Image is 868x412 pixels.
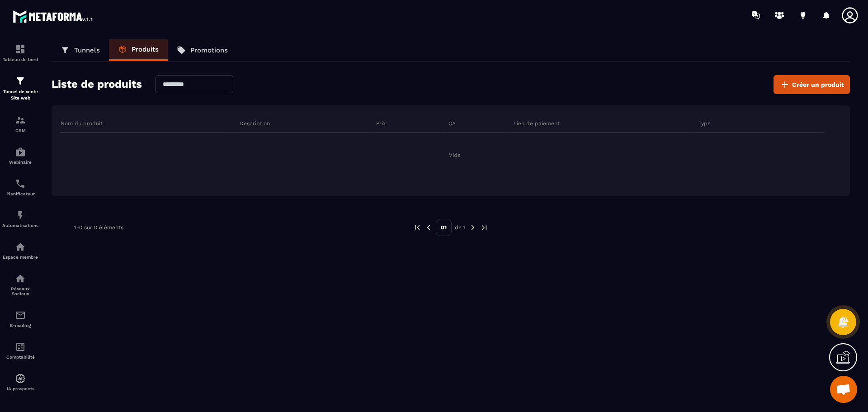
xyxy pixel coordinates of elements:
a: automationsautomationsAutomatisations [2,203,38,235]
p: Automatisations [2,223,38,228]
p: Comptabilité [2,355,38,360]
img: next [480,223,488,232]
p: IA prospects [2,386,38,391]
a: Tunnels [52,39,109,61]
p: de 1 [455,224,466,231]
p: Lien de paiement [514,120,560,127]
p: Espace membre [2,255,38,260]
a: emailemailE-mailing [2,303,38,335]
p: CA [448,120,456,127]
div: Ouvrir le chat [830,376,857,403]
p: Réseaux Sociaux [2,286,38,296]
a: social-networksocial-networkRéseaux Sociaux [2,266,38,303]
img: automations [15,242,26,252]
a: automationsautomationsEspace membre [2,235,38,266]
a: schedulerschedulerPlanificateur [2,171,38,203]
a: formationformationTableau de bord [2,37,38,69]
p: Promotions [190,46,228,54]
img: automations [15,373,26,384]
img: social-network [15,273,26,284]
img: automations [15,147,26,157]
p: 01 [436,219,452,236]
img: prev [413,223,421,232]
span: Vide [449,152,461,159]
span: Créer un produit [792,80,844,89]
img: scheduler [15,178,26,189]
p: Planificateur [2,191,38,196]
p: Prix [376,120,386,127]
a: automationsautomationsWebinaire [2,140,38,171]
h2: Liste de produits [52,75,142,94]
p: 1-0 sur 0 éléments [74,224,123,231]
a: formationformationCRM [2,108,38,140]
a: accountantaccountantComptabilité [2,335,38,366]
img: prev [425,223,433,232]
a: formationformationTunnel de vente Site web [2,69,38,108]
a: Produits [109,39,168,61]
img: accountant [15,341,26,352]
p: CRM [2,128,38,133]
img: formation [15,76,26,86]
img: formation [15,115,26,126]
img: email [15,310,26,321]
img: formation [15,44,26,55]
img: automations [15,210,26,221]
p: E-mailing [2,323,38,328]
img: logo [13,8,94,24]
p: Webinaire [2,160,38,165]
p: Tableau de bord [2,57,38,62]
button: Créer un produit [774,75,850,94]
p: Tunnel de vente Site web [2,89,38,101]
p: Type [698,120,711,127]
img: next [469,223,477,232]
p: Produits [132,45,159,53]
p: Tunnels [74,46,100,54]
p: Description [240,120,270,127]
p: Nom du produit [61,120,103,127]
a: Promotions [168,39,237,61]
